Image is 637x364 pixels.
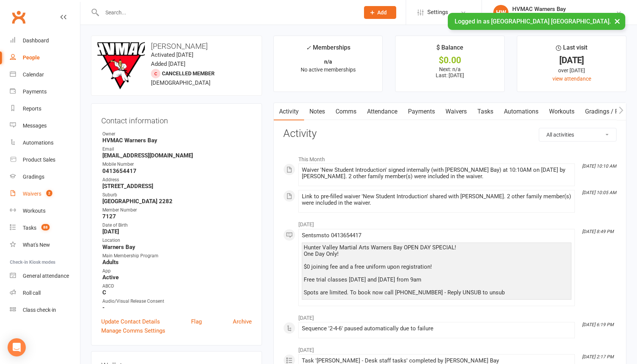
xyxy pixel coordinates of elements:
strong: C [102,289,252,296]
span: 88 [41,224,50,230]
div: Mobile Number [102,161,252,168]
a: Dashboard [10,32,80,49]
div: Waiver 'New Student Introduction' signed internally (with [PERSON_NAME] Bay) at 10:10AM on [DATE]... [302,167,571,180]
a: What's New [10,236,80,254]
strong: [EMAIL_ADDRESS][DOMAIN_NAME] [102,152,252,159]
a: Waivers [440,103,472,120]
i: [DATE] 6:19 PM [582,322,613,327]
span: No active memberships [301,67,356,73]
div: HW [493,5,508,20]
a: Manage Comms Settings [101,326,165,335]
h3: Activity [283,128,617,140]
div: Location [102,237,252,244]
div: Member Number [102,207,252,214]
div: People [23,54,40,61]
li: [DATE] [283,310,617,322]
strong: - [102,304,252,311]
div: Reports [23,106,41,112]
a: Payments [403,103,440,120]
a: People [10,49,80,66]
li: This Month [283,151,617,163]
div: Task '[PERSON_NAME] - Desk staff tasks' completed by [PERSON_NAME] Bay [302,358,571,364]
div: $ Balance [436,43,463,56]
div: Hunter Valley Martial Arts Warners Bay OPEN DAY SPECIAL! One Day Only! $0 joining fee and a free ... [304,244,570,296]
div: What's New [23,242,50,248]
div: Sequence '2-4-6' paused automatically due to failure [302,325,571,332]
strong: 7127 [102,213,252,220]
a: Waivers 2 [10,185,80,202]
strong: Active [102,274,252,281]
div: Link to pre-filled waiver 'New Student Introduction' shared with [PERSON_NAME]. 2 other family me... [302,193,571,206]
h3: Contact information [101,114,252,125]
i: ✓ [306,44,311,51]
span: Sent sms to 0413654417 [302,232,361,239]
div: Class check-in [23,307,56,313]
img: image1676346326.png [97,42,145,89]
span: Logged in as [GEOGRAPHIC_DATA] [GEOGRAPHIC_DATA]. [455,18,611,25]
li: [DATE] [283,216,617,229]
strong: HVMAC Warners Bay [102,137,252,144]
div: Suburb [102,191,252,199]
div: General attendance [23,273,69,279]
button: × [610,13,624,29]
button: Add [364,6,396,19]
a: Automations [499,103,544,120]
a: Roll call [10,285,80,302]
strong: Adults [102,259,252,266]
a: Attendance [362,103,403,120]
a: Notes [304,103,330,120]
div: Address [102,176,252,184]
a: Class kiosk mode [10,302,80,319]
a: Tasks [472,103,499,120]
a: Product Sales [10,151,80,168]
div: HVMAC Warners Bay [512,6,616,12]
h3: [PERSON_NAME] [97,42,256,50]
a: Calendar [10,66,80,83]
div: Owner [102,131,252,138]
div: [GEOGRAPHIC_DATA] [GEOGRAPHIC_DATA] [512,12,616,19]
div: $0.00 [402,56,497,64]
i: [DATE] 8:49 PM [582,229,613,234]
a: Activity [274,103,304,120]
a: Workouts [544,103,580,120]
span: [DEMOGRAPHIC_DATA] [151,79,210,86]
a: Comms [330,103,362,120]
div: Messages [23,123,47,129]
i: [DATE] 10:05 AM [582,190,616,195]
div: Tasks [23,225,36,231]
a: Flag [191,317,202,326]
a: Messages [10,117,80,134]
i: [DATE] 2:17 PM [582,354,613,359]
strong: Warners Bay [102,244,252,250]
div: Dashboard [23,37,49,44]
strong: [DATE] [102,228,252,235]
div: Audio/Visual Release Consent [102,298,252,305]
a: Clubworx [9,8,28,26]
div: over [DATE] [524,66,619,75]
span: Cancelled member [162,70,215,76]
strong: n/a [324,59,332,65]
div: ABCD [102,283,252,290]
div: Date of Birth [102,222,252,229]
div: App [102,268,252,275]
div: Open Intercom Messenger [8,338,26,356]
li: [DATE] [283,342,617,354]
a: General attendance kiosk mode [10,268,80,285]
div: Memberships [306,43,350,57]
a: Workouts [10,202,80,219]
div: Product Sales [23,157,55,163]
div: Waivers [23,191,41,197]
strong: [STREET_ADDRESS] [102,183,252,190]
span: 2 [46,190,52,196]
div: Workouts [23,208,45,214]
a: Payments [10,83,80,100]
a: Gradings [10,168,80,185]
span: Settings [427,4,448,21]
div: Email [102,146,252,153]
input: Search... [100,7,354,18]
strong: [GEOGRAPHIC_DATA] 2282 [102,198,252,205]
div: Gradings [23,174,44,180]
a: Update Contact Details [101,317,160,326]
p: Next: n/a Last: [DATE] [402,66,497,78]
i: [DATE] 10:10 AM [582,163,616,169]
